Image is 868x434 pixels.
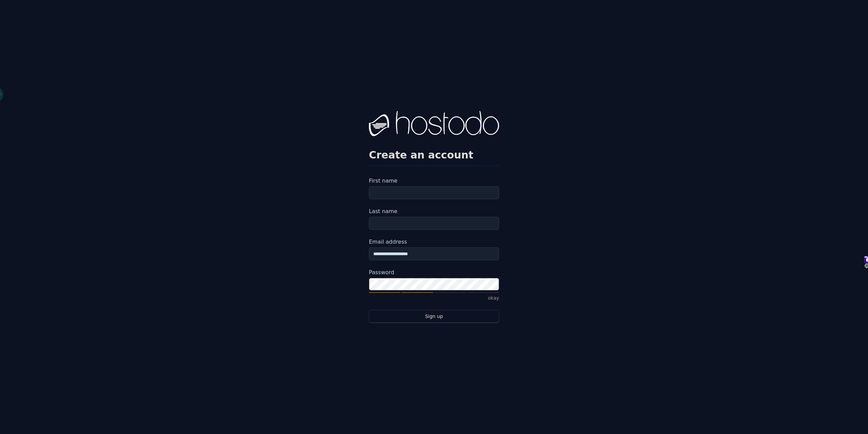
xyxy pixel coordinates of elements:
[369,149,499,161] h2: Create an account
[369,111,499,138] img: Hostodo
[369,177,499,185] label: First name
[369,207,499,215] label: Last name
[369,310,499,323] button: Sign up
[369,295,499,302] p: okay
[369,238,499,246] label: Email address
[369,268,499,277] label: Password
